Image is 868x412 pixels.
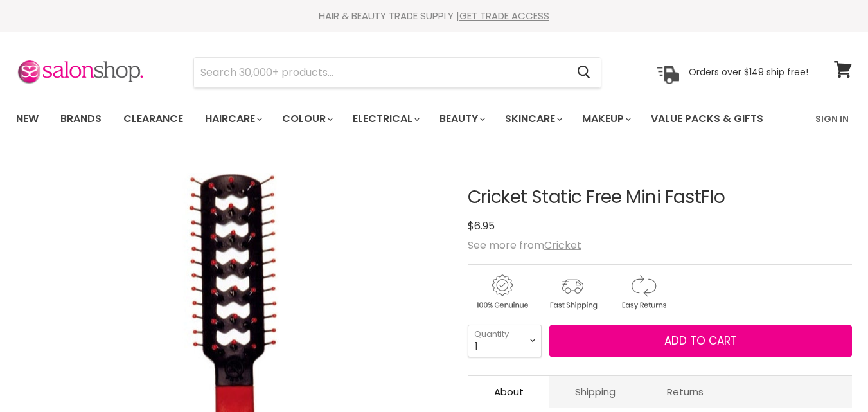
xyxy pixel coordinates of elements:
a: Haircare [195,105,270,132]
img: genuine.gif [468,273,536,312]
a: About [468,376,549,408]
button: Search [567,58,601,87]
span: See more from [468,238,581,253]
a: Cricket [544,238,581,253]
a: Makeup [572,105,639,132]
span: Add to cart [664,333,737,348]
a: Shipping [549,376,641,408]
input: Search [194,58,567,87]
a: Electrical [343,105,427,132]
form: Product [193,57,601,88]
button: Add to cart [549,325,852,357]
a: Beauty [430,105,493,132]
a: GET TRADE ACCESS [459,9,549,22]
ul: Main menu [6,100,790,138]
a: Skincare [495,105,570,132]
img: shipping.gif [538,273,607,312]
span: $6.95 [468,219,495,233]
a: Returns [641,376,729,408]
p: Orders over $149 ship free! [689,66,808,78]
a: Clearance [114,105,193,132]
h1: Cricket Static Free Mini FastFlo [468,188,852,208]
a: Colour [272,105,341,132]
a: Sign In [808,105,856,132]
a: Brands [51,105,111,132]
img: returns.gif [609,273,677,312]
select: Quantity [468,325,542,357]
a: New [6,105,48,132]
a: Value Packs & Gifts [641,105,773,132]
